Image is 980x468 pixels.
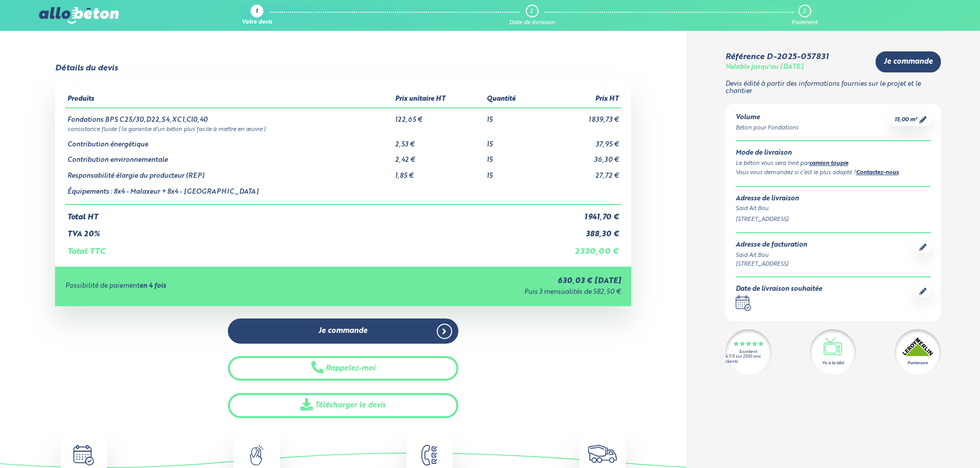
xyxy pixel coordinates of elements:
[540,133,621,149] td: 37,95 €
[393,108,485,124] td: 122,65 €
[139,283,166,289] strong: en 4 fois
[876,51,941,72] a: Je commande
[485,91,540,108] th: Quantité
[228,393,458,418] a: Télécharger le devis
[725,81,941,96] p: Devis édité à partir des informations fournies sur le projet et le chantier
[736,260,807,269] div: [STREET_ADDRESS]
[739,350,757,354] div: Excellent
[540,164,621,180] td: 27,72 €
[242,20,272,26] div: Votre devis
[349,289,621,296] div: Puis 3 mensualités de 582,50 €
[530,8,533,15] div: 2
[393,148,485,164] td: 2,42 €
[393,133,485,149] td: 2,53 €
[736,195,931,203] div: Adresse de livraison
[228,319,458,344] a: Je commande
[736,149,931,157] div: Mode de livraison
[65,204,540,222] td: Total HT
[485,164,540,180] td: 15
[65,283,349,290] div: Possibilité de paiement
[509,20,555,26] div: Date de livraison
[803,8,806,15] div: 3
[65,180,393,205] td: Équipements : 8x4 - Malaxeur + 8x4 - [GEOGRAPHIC_DATA]
[736,286,822,293] div: Date de livraison souhaitée
[485,148,540,164] td: 15
[725,64,804,71] div: Valable jusqu'au [DATE]
[509,5,555,26] a: 2 Date de livraison
[65,148,393,164] td: Contribution environnementale
[736,215,931,224] div: [STREET_ADDRESS]
[736,169,931,178] div: Vous vous demandez si c’est le plus adapté ? .
[39,7,118,24] img: allobéton
[540,148,621,164] td: 36,30 €
[792,20,817,26] div: Paiement
[65,91,393,108] th: Produits
[393,164,485,180] td: 1,85 €
[725,354,772,364] div: 4.7/5 sur 2300 avis clients
[540,108,621,124] td: 1 839,73 €
[318,327,367,335] span: Je commande
[792,5,817,26] a: 3 Paiement
[907,360,928,366] div: Partenaire
[725,52,829,62] div: Référence D-2025-057831
[540,204,621,222] td: 1 941,70 €
[485,108,540,124] td: 15
[242,5,272,26] a: 1 Votre devis
[65,164,393,180] td: Responsabilité élargie du producteur (REP)
[822,360,844,366] div: Vu à la télé
[65,239,540,256] td: Total TTC
[55,64,118,73] div: Détails du devis
[856,170,899,176] a: Contactez-nous
[65,124,621,133] td: consistance fluide ( la garantie d’un béton plus facile à mettre en œuvre )
[65,133,393,149] td: Contribution énergétique
[256,9,258,15] div: 1
[809,161,848,166] a: camion toupie
[485,133,540,149] td: 15
[540,91,621,108] th: Prix HT
[736,159,931,169] div: Le béton vous sera livré par
[65,108,393,124] td: Fondations BPS C25/30,D22,S4,XC1,Cl0,40
[736,204,931,213] div: Said Ait Bou
[884,58,933,66] span: Je commande
[228,356,458,381] button: Rappelez-moi
[65,222,540,239] td: TVA 20%
[736,251,807,260] div: Said Ait Bou
[736,241,807,249] div: Adresse de facturation
[736,114,798,122] div: Volume
[540,222,621,239] td: 388,30 €
[888,428,969,457] iframe: Help widget launcher
[349,277,621,286] div: 630,03 € [DATE]
[393,91,485,108] th: Prix unitaire HT
[736,124,798,133] div: Béton pour Fondations
[540,239,621,256] td: 2 330,00 €
[588,445,617,463] img: truck.c7a9816ed8b9b1312949.png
